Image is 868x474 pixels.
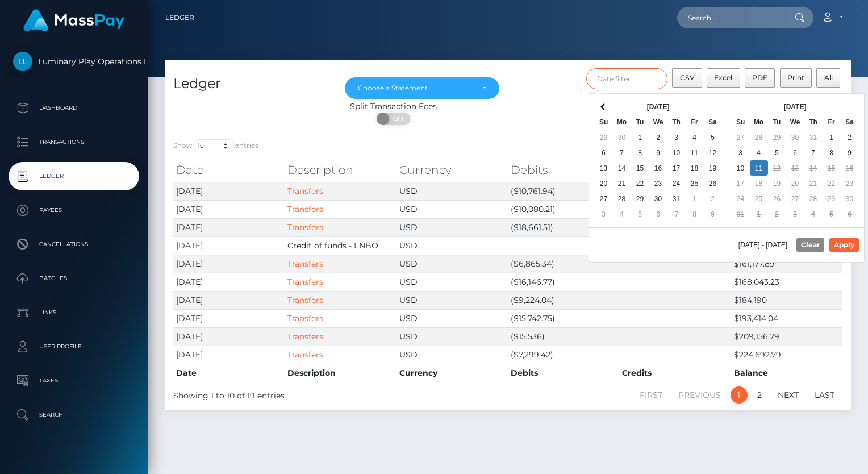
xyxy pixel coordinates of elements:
[595,114,613,130] th: Su
[397,273,508,291] td: USD
[704,114,722,130] th: Sa
[823,176,841,191] td: 22
[786,176,804,191] td: 20
[13,168,135,185] p: Ledger
[768,130,786,145] td: 29
[13,236,135,253] p: Cancellations
[173,236,285,255] td: [DATE]
[667,160,686,176] td: 17
[595,206,613,222] td: 3
[704,130,722,145] td: 5
[613,130,631,145] td: 30
[686,130,704,145] td: 4
[786,191,804,206] td: 27
[667,176,686,191] td: 24
[173,291,285,309] td: [DATE]
[287,259,323,269] a: Transfers
[841,191,859,206] td: 30
[704,191,722,206] td: 2
[704,206,722,222] td: 9
[287,204,323,214] a: Transfers
[595,191,613,206] td: 27
[750,160,768,176] td: 11
[631,191,649,206] td: 29
[750,206,768,222] td: 1
[841,160,859,176] td: 16
[686,145,704,160] td: 11
[508,182,619,200] td: ($10,761.94)
[804,145,823,160] td: 7
[750,145,768,160] td: 4
[613,191,631,206] td: 28
[383,113,411,125] span: OFF
[631,130,649,145] td: 1
[508,327,619,346] td: ($15,536)
[13,406,135,423] p: Search
[287,222,323,232] a: Transfers
[9,264,139,293] a: Batches
[613,176,631,191] td: 21
[631,160,649,176] td: 15
[649,206,667,222] td: 6
[631,145,649,160] td: 8
[9,56,139,66] span: Luminary Play Operations Limited
[508,255,619,273] td: ($6,865.34)
[287,186,323,196] a: Transfers
[345,77,499,99] button: Choose a Statement
[786,114,804,130] th: We
[750,114,768,130] th: Mo
[841,114,859,130] th: Sa
[786,160,804,176] td: 13
[508,200,619,218] td: ($10,080.21)
[9,230,139,259] a: Cancellations
[649,191,667,206] td: 30
[613,206,631,222] td: 4
[173,346,285,364] td: [DATE]
[732,130,750,145] td: 27
[667,191,686,206] td: 31
[173,364,285,382] th: Date
[677,7,784,28] input: Search...
[173,218,285,236] td: [DATE]
[841,145,859,160] td: 9
[796,238,824,252] button: Clear
[841,206,859,222] td: 6
[732,145,750,160] td: 3
[732,206,750,222] td: 31
[397,200,508,218] td: USD
[731,255,842,273] td: $161,177.89
[508,346,619,364] td: ($7,299.42)
[173,182,285,200] td: [DATE]
[768,191,786,206] td: 26
[397,346,508,364] td: USD
[173,200,285,218] td: [DATE]
[285,364,396,382] th: Description
[786,130,804,145] td: 30
[804,130,823,145] td: 31
[173,327,285,346] td: [DATE]
[649,176,667,191] td: 23
[9,298,139,327] a: Links
[13,304,135,321] p: Links
[285,159,396,181] th: Description
[829,238,859,252] button: Apply
[771,386,805,404] a: Next
[686,160,704,176] td: 18
[667,114,686,130] th: Th
[750,99,841,114] th: [DATE]
[9,401,139,429] a: Search
[686,191,704,206] td: 1
[768,160,786,176] td: 12
[704,145,722,160] td: 12
[397,309,508,327] td: USD
[165,101,622,113] div: Split Transaction Fees
[732,114,750,130] th: Su
[285,236,396,255] td: Credit of funds - FNBO
[619,364,731,382] th: Credits
[595,176,613,191] td: 20
[358,84,473,93] div: Choose a Statement
[595,130,613,145] td: 29
[595,160,613,176] td: 13
[672,68,702,88] button: CSV
[750,191,768,206] td: 25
